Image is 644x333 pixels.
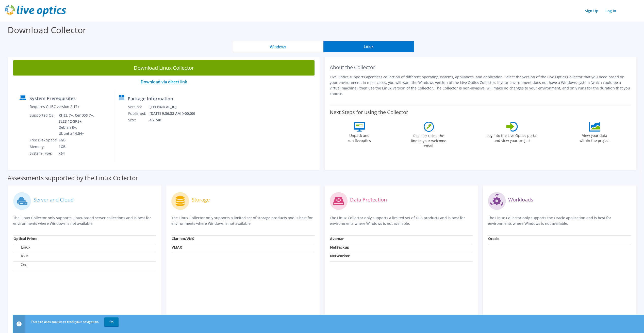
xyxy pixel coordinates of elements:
a: OK [104,317,119,326]
strong: Avamar [330,236,344,241]
label: KVM [13,253,29,258]
label: Server and Cloud [34,197,74,202]
label: Storage [192,197,210,202]
label: Data Protection [350,197,387,202]
label: Workloads [508,197,533,202]
label: Next Steps for using the Collector [330,109,408,115]
p: The Linux Collector only supports Linux-based server collections and is best for environments whe... [13,215,156,226]
label: Log into the Live Optics portal and view your project [486,132,538,143]
strong: NetWorker [330,253,350,258]
img: live_optics_svg.svg [5,5,66,16]
a: Download via direct link [141,79,187,85]
td: 1GB [58,143,95,150]
p: Live Optics supports agentless collection of different operating systems, appliances, and applica... [330,74,631,97]
h2: About the Collector [330,64,631,70]
p: The Linux Collector only supports a limited set of DPS products and is best for environments wher... [330,215,473,226]
label: Xen [13,262,27,267]
a: Sign Up [582,7,601,14]
td: Version: [128,104,149,110]
td: [TECHNICAL_ID] [149,104,202,110]
td: Free Disk Space: [29,137,58,143]
label: Unpack and run liveoptics [348,132,371,143]
td: System Type: [29,150,58,157]
strong: Optical Prime [13,236,37,241]
strong: Oracle [488,236,499,241]
p: The Linux Collector only supports the Oracle application and is best for environments where Windo... [488,215,631,226]
td: Size: [128,117,149,123]
label: Download Collector [8,24,86,36]
td: x64 [58,150,95,157]
td: Memory: [29,143,58,150]
span: This site uses cookies to track your navigation. [31,320,99,324]
label: Register using the line in your welcome email [410,132,448,149]
label: Linux [13,245,30,250]
a: Log In [603,7,619,14]
strong: VMAX [172,245,182,250]
button: Linux [323,41,414,52]
label: System Prerequisites [29,96,76,101]
strong: Clariion/VNX [172,236,194,241]
p: The Linux Collector only supports a limited set of storage products and is best for environments ... [171,215,314,226]
label: Requires GLIBC version 2.17+ [30,104,79,109]
strong: NetBackup [330,245,349,250]
a: Download Linux Collector [13,60,315,76]
label: View your data within the project [576,132,613,143]
td: 5GB [58,137,95,143]
td: Supported OS: [29,112,58,137]
label: Package Information [128,96,173,101]
td: Published: [128,110,149,117]
td: [DATE] 9:36:32 AM (+00:00) [149,110,202,117]
td: RHEL 7+, CentOS 7+, SLES 12-SP5+, Debian 8+, Ubuntu 14.04+ [58,112,95,137]
label: Assessments supported by the Linux Collector [8,175,138,180]
button: Windows [233,41,323,52]
td: 4.2 MB [149,117,202,123]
